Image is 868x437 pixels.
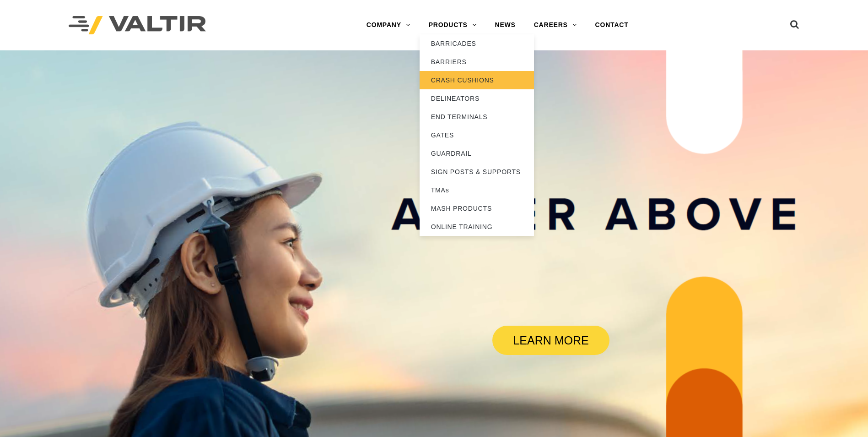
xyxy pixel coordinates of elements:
a: GUARDRAIL [420,144,534,163]
a: PRODUCTS [420,16,486,34]
a: TMAs [420,181,534,199]
a: BARRICADES [420,34,534,53]
a: BARRIERS [420,53,534,71]
a: CAREERS [525,16,586,34]
a: NEWS [486,16,525,34]
a: ONLINE TRAINING [420,218,534,236]
a: MASH PRODUCTS [420,199,534,218]
a: LEARN MORE [492,326,609,355]
a: CONTACT [586,16,638,34]
a: SIGN POSTS & SUPPORTS [420,163,534,181]
a: END TERMINALS [420,108,534,126]
a: DELINEATORS [420,89,534,108]
img: Valtir [69,16,206,35]
a: COMPANY [357,16,420,34]
a: CRASH CUSHIONS [420,71,534,89]
a: GATES [420,126,534,144]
